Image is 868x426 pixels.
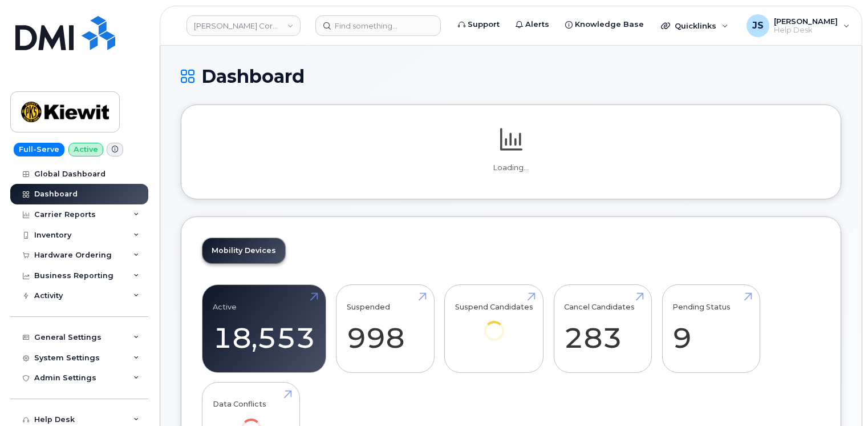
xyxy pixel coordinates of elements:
a: Pending Status 9 [672,291,749,367]
p: Loading... [202,163,820,173]
a: Mobility Devices [202,238,285,263]
a: Cancel Candidates 283 [564,291,641,367]
a: Active 18,553 [213,291,315,367]
h1: Dashboard [181,66,841,86]
a: Suspended 998 [347,291,424,367]
a: Suspend Candidates [455,291,533,357]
